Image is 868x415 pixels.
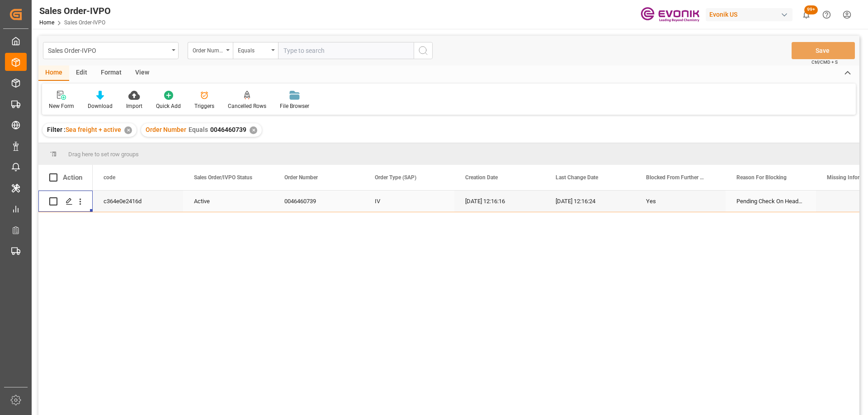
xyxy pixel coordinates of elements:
[238,44,269,55] div: Equals
[280,102,309,110] div: File Browser
[124,126,132,134] div: ✕
[465,174,498,181] span: Creation Date
[706,6,796,23] button: Evonik US
[641,7,699,23] img: Evonik-brand-mark-Deep-Purple-RGB.jpeg_1700498283.jpeg
[93,191,183,212] div: c364e0e2416d
[126,102,142,110] div: Import
[233,42,278,59] button: open menu
[736,174,787,181] span: Reason For Blocking
[274,191,364,212] div: 0046460739
[48,44,169,56] div: Sales Order-IVPO
[63,173,82,182] div: Action
[375,174,416,181] span: Order Type (SAP)
[47,126,66,133] span: Filter :
[796,5,816,25] button: show 100 new notifications
[284,174,318,181] span: Order Number
[646,174,707,181] span: Blocked From Further Processing
[250,126,257,134] div: ✕
[414,42,433,59] button: search button
[278,42,414,59] input: Type to search
[193,44,223,55] div: Order Number
[188,42,233,59] button: open menu
[364,191,454,212] div: IV
[545,191,635,212] div: [DATE] 12:16:24
[454,191,545,212] div: [DATE] 12:16:16
[210,126,246,133] span: 0046460739
[38,65,69,81] div: Home
[811,59,838,65] span: Ctrl/CMD + S
[194,191,263,212] div: Active
[156,102,181,110] div: Quick Add
[49,102,74,110] div: New Form
[43,42,179,59] button: open menu
[104,174,115,181] span: code
[146,126,186,133] span: Order Number
[128,65,156,81] div: View
[804,5,818,14] span: 99+
[556,174,598,181] span: Last Change Date
[816,5,837,25] button: Help Center
[189,126,208,133] span: Equals
[194,102,214,110] div: Triggers
[39,4,111,18] div: Sales Order-IVPO
[194,174,252,181] span: Sales Order/IVPO Status
[706,8,793,21] div: Evonik US
[228,102,266,110] div: Cancelled Rows
[69,65,94,81] div: Edit
[792,42,855,59] button: Save
[38,191,93,212] div: Press SPACE to select this row.
[88,102,113,110] div: Download
[66,126,121,133] span: Sea freight + active
[646,191,715,212] div: Yes
[39,19,54,26] a: Home
[94,65,128,81] div: Format
[68,151,139,158] span: Drag here to set row groups
[726,191,816,212] div: Pending Check On Header Level, Special Transport Requirements Unchecked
